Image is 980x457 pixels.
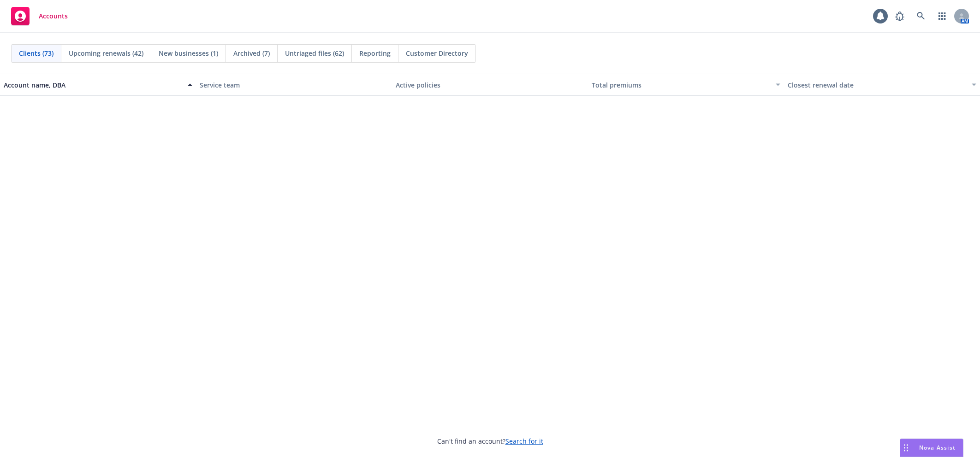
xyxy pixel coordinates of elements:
span: Can't find an account? [437,436,543,446]
div: Active policies [396,80,584,90]
span: Accounts [39,12,68,20]
div: Service team [200,80,388,90]
span: Reporting [359,48,391,58]
span: Nova Assist [919,444,956,451]
span: Customer Directory [406,48,468,58]
a: Search for it [505,437,543,445]
button: Nova Assist [900,439,963,457]
span: Clients (73) [19,48,53,58]
span: Untriaged files (62) [285,48,344,58]
div: Drag to move [900,439,912,457]
div: Account name, DBA [4,80,182,90]
a: Search [912,7,930,25]
div: Closest renewal date [788,80,966,90]
span: Archived (7) [233,48,270,58]
button: Service team [196,74,392,96]
span: New businesses (1) [159,48,218,58]
a: Accounts [7,3,71,29]
div: Total premiums [592,80,770,90]
button: Total premiums [588,74,784,96]
button: Closest renewal date [784,74,980,96]
span: Upcoming renewals (42) [69,48,143,58]
a: Switch app [933,7,951,25]
a: Report a Bug [891,7,909,25]
button: Active policies [392,74,588,96]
